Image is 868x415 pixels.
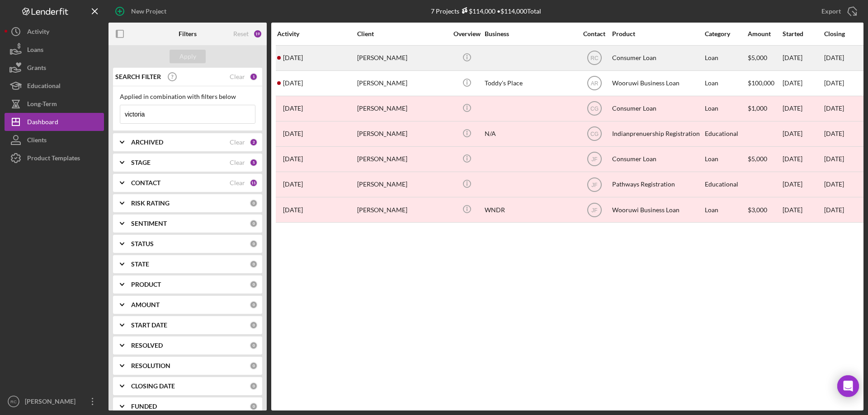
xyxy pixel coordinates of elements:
[253,29,262,38] div: 19
[131,403,157,410] b: FUNDED
[5,23,104,41] button: Activity
[283,130,303,137] time: 2024-08-06 17:34
[590,55,599,61] text: RC
[612,122,703,146] div: Indianprenuership Registration
[27,77,61,97] div: Educational
[283,206,303,214] time: 2024-05-28 20:43
[783,122,823,146] div: [DATE]
[748,198,782,222] div: $3,000
[27,113,58,133] div: Dashboard
[590,80,598,87] text: AR
[250,280,258,289] div: 0
[283,54,303,61] time: 2025-09-24 23:45
[590,131,599,137] text: CG
[250,321,258,329] div: 0
[612,97,703,121] div: Consumer Loan
[748,30,782,37] div: Amount
[705,71,747,95] div: Loan
[357,198,448,222] div: [PERSON_NAME]
[283,105,303,112] time: 2024-11-26 06:45
[821,2,841,20] div: Export
[131,322,167,329] b: START DATE
[179,50,196,63] div: Apply
[783,71,823,95] div: [DATE]
[783,198,823,222] div: [DATE]
[5,149,104,167] button: Product Templates
[179,30,197,37] b: Filters
[748,97,782,121] div: $1,000
[250,260,258,268] div: 0
[277,30,356,37] div: Activity
[837,375,859,397] div: Open Intercom Messenger
[23,392,81,413] div: [PERSON_NAME]
[783,173,823,196] div: [DATE]
[612,30,703,37] div: Product
[357,147,448,171] div: [PERSON_NAME]
[5,131,104,149] button: Clients
[131,281,161,288] b: PRODUCT
[131,179,160,187] b: CONTACT
[612,71,703,95] div: Wooruwi Business Loan
[131,261,149,268] b: STATE
[5,113,104,131] a: Dashboard
[450,30,484,37] div: Overview
[27,131,47,151] div: Clients
[431,7,541,15] div: 7 Projects • $114,000 Total
[705,122,747,146] div: Educational
[230,73,245,80] div: Clear
[27,95,57,115] div: Long-Term
[357,97,448,121] div: [PERSON_NAME]
[27,41,43,61] div: Loans
[233,30,249,37] div: Reset
[783,97,823,121] div: [DATE]
[10,399,17,404] text: RC
[5,59,104,77] button: Grants
[824,104,844,112] time: [DATE]
[824,130,844,137] time: [DATE]
[357,46,448,70] div: [PERSON_NAME]
[131,362,170,369] b: RESOLUTION
[485,198,575,222] div: WNDR
[131,159,151,166] b: STAGE
[705,97,747,121] div: Loan
[250,73,258,81] div: 1
[357,71,448,95] div: [PERSON_NAME]
[612,147,703,171] div: Consumer Loan
[131,2,166,20] div: New Project
[824,206,844,214] time: [DATE]
[27,23,49,43] div: Activity
[120,93,255,100] div: Applied in combination with filters below
[459,7,495,15] div: $114,000
[748,147,782,171] div: $5,000
[131,240,154,247] b: STATUS
[824,180,844,188] time: [DATE]
[131,220,167,227] b: SENTIMENT
[783,147,823,171] div: [DATE]
[824,79,844,87] time: [DATE]
[357,30,448,37] div: Client
[230,179,245,187] div: Clear
[485,71,575,95] div: Toddy's Place
[283,181,303,188] time: 2024-05-28 20:47
[170,50,206,63] button: Apply
[783,46,823,70] div: [DATE]
[705,198,747,222] div: Loan
[5,77,104,95] button: Educational
[5,41,104,59] button: Loans
[705,46,747,70] div: Loan
[357,122,448,146] div: [PERSON_NAME]
[250,159,258,167] div: 5
[131,301,160,308] b: AMOUNT
[283,79,303,87] time: 2025-08-11 20:33
[230,159,245,166] div: Clear
[131,200,170,207] b: RISK RATING
[357,173,448,196] div: [PERSON_NAME]
[824,54,844,61] time: [DATE]
[783,30,823,37] div: Started
[250,362,258,370] div: 0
